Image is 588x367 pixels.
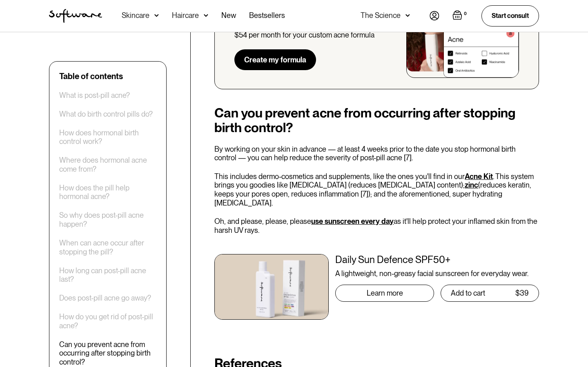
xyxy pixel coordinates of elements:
img: arrow down [154,11,159,20]
a: home [49,9,102,23]
a: What do birth control pills do? [59,110,153,119]
a: How does the pill help hormonal acne? [59,183,156,201]
div: Learn more [367,289,403,297]
h2: Can you prevent acne from occurring after stopping birth control? [214,106,539,135]
p: This includes dermo-cosmetics and supplements, like the ones you'll find in our . This system bri... [214,172,539,207]
div: The Science [361,11,401,20]
a: So why does post-pill acne happen? [59,211,156,229]
div: Add to cart [451,289,485,297]
p: Oh, and please, please, please as it'll help protect your inflamed skin from the harsh UV rays. [214,217,539,234]
img: arrow down [405,11,410,20]
a: zinc [465,181,478,189]
p: By working on your skin in advance — at least 4 weeks prior to the date you stop hormonal birth c... [214,145,539,162]
div: $39 [515,289,529,297]
a: use sunscreen every day [311,217,394,226]
a: How long can post-pill acne last? [59,266,156,284]
a: Create my formula [234,49,316,71]
img: arrow down [204,11,208,20]
a: Does post-pill acne go away? [59,294,151,303]
img: Software Logo [49,9,102,23]
div: 0 [462,10,468,18]
a: Can you prevent acne from occurring after stopping birth control? [59,340,156,367]
a: Acne Kit [465,172,493,181]
div: Daily Sun Defence SPF50+ [335,254,539,266]
a: Daily Sun Defence SPF50+A lightweight, non-greasy facial sunscreen for everyday wear.Learn moreAd... [214,254,539,320]
a: When can acne occur after stopping the pill? [59,239,156,256]
a: Where does hormonal acne come from? [59,156,156,174]
a: Open empty cart [452,10,468,22]
a: What is post-pill acne? [59,91,130,100]
a: How do you get rid of post-pill acne? [59,313,156,330]
div: Table of contents [59,71,123,81]
div: $54 per month for your custom acne formula [234,31,374,40]
div: Haircare [172,11,199,20]
div: Skincare [122,11,149,20]
a: How does hormonal birth control work? [59,128,156,146]
a: Start consult [481,5,539,26]
div: A lightweight, non-greasy facial sunscreen for everyday wear. [335,269,539,278]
